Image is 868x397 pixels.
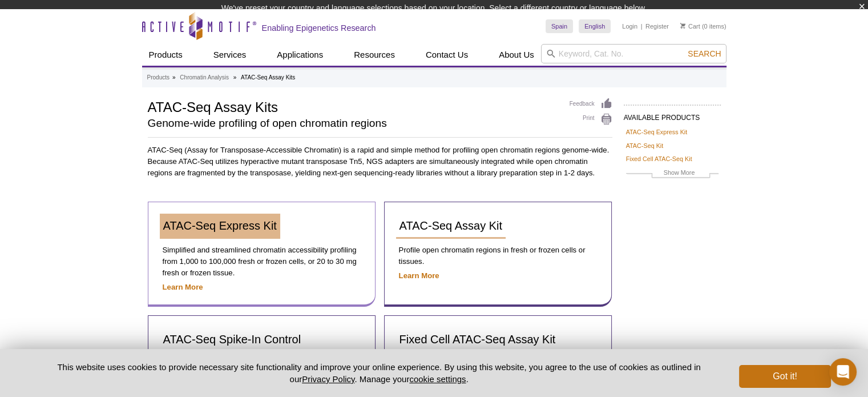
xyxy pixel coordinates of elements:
[163,219,277,232] span: ATAC-Seq Express Kit
[570,98,612,110] a: Feedback
[465,9,495,35] img: Change Here
[148,145,612,179] p: ATAC-Seq (Assay for Transposase-Accessible Chromatin) is a rapid and simple method for profiling ...
[684,49,724,59] button: Search
[399,333,556,346] span: Fixed Cell ATAC-Seq Assay Kit
[645,22,669,30] a: Register
[829,358,857,386] div: Open Intercom Messenger
[163,283,203,291] a: Learn More
[262,23,376,33] h2: Enabling Epigenetics Research
[626,167,718,181] a: Show More
[409,374,466,384] button: cookie settings
[641,19,643,33] li: |
[160,244,364,279] p: Simplified and streamlined chromatin accessibility profiling from 1,000 to 100,000 fresh or froze...
[622,22,637,30] a: Login
[207,44,253,66] a: Services
[38,361,721,385] p: This website uses cookies to provide necessary site functionality and improve your online experie...
[541,44,726,63] input: Keyword, Cat. No.
[626,141,664,151] a: ATAC-Seq Kit
[233,74,237,81] li: »
[570,113,612,126] a: Print
[148,98,558,115] h1: ATAC-Seq Assay Kits
[680,19,726,33] li: (0 items)
[396,214,506,239] a: ATAC-Seq Assay Kit
[148,118,558,129] h2: Genome-wide profiling of open chromatin regions
[172,74,176,81] li: »
[347,44,402,66] a: Resources
[680,23,685,29] img: Your Cart
[163,333,301,346] span: ATAC-Seq Spike-In Control
[147,73,169,83] a: Products
[419,44,475,66] a: Contact Us
[270,44,330,66] a: Applications
[399,271,439,280] a: Learn More
[160,327,305,352] a: ATAC-Seq Spike-In Control
[680,22,700,30] a: Cart
[492,44,541,66] a: About Us
[302,374,354,384] a: Privacy Policy
[626,154,692,164] a: Fixed Cell ATAC-Seq Kit
[396,327,559,352] a: Fixed Cell ATAC-Seq Assay Kit
[546,19,573,33] a: Spain
[241,74,295,81] li: ATAC-Seq Assay Kits
[180,73,229,83] a: Chromatin Analysis
[688,49,721,58] span: Search
[160,214,280,239] a: ATAC-Seq Express Kit
[579,19,611,33] a: English
[396,244,600,267] p: Profile open chromatin regions in fresh or frozen cells or tissues.
[399,219,502,232] span: ATAC-Seq Assay Kit
[626,127,688,137] a: ATAC-Seq Express Kit
[142,44,189,66] a: Products
[739,365,830,388] button: Got it!
[624,105,721,125] h2: AVAILABLE PRODUCTS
